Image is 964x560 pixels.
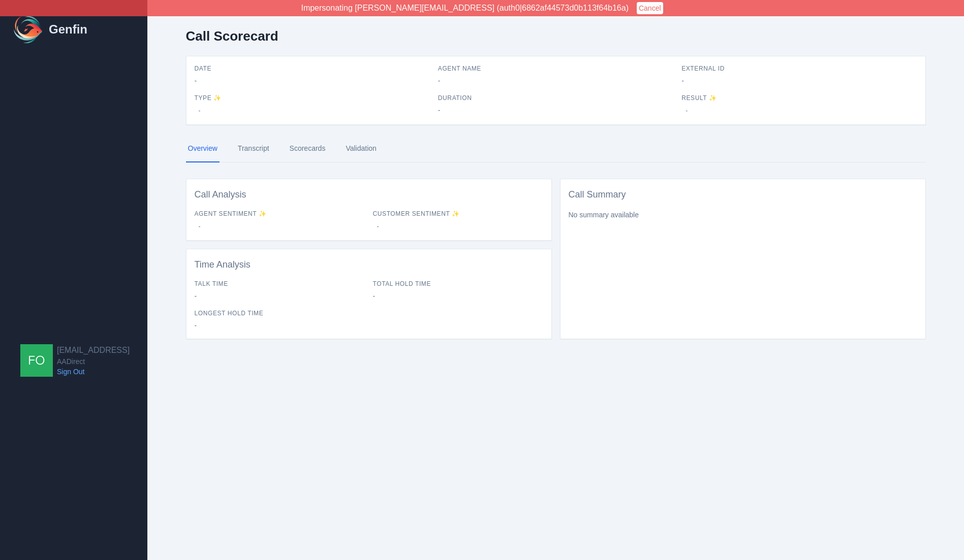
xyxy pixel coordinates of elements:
span: Date [195,64,430,73]
a: Sign Out [57,367,130,377]
span: - [195,221,205,232]
img: Logo [12,13,45,46]
a: Validation [344,135,378,162]
span: Type ✨ [195,94,430,102]
span: - [195,291,365,301]
span: - [438,105,673,115]
h3: Time Analysis [195,257,543,272]
span: - [681,76,917,86]
span: - [195,76,430,86]
span: Talk Time [195,280,365,288]
span: AADirect [57,356,130,367]
span: Longest Hold Time [195,309,365,317]
span: Total Hold Time [373,280,543,288]
h2: [EMAIL_ADDRESS] [57,344,130,356]
p: No summary available [569,210,917,220]
a: Overview [186,135,220,162]
span: - [373,221,383,232]
span: Agent Name [438,64,673,73]
h2: Call Scorecard [186,28,278,44]
a: Transcript [236,135,271,162]
span: Duration [438,94,673,102]
h3: Call Summary [569,187,917,202]
span: External ID [681,64,917,73]
img: founders@genfin.ai [20,344,53,377]
span: - [681,106,692,116]
span: - [438,76,673,86]
span: Customer Sentiment ✨ [373,210,543,218]
span: Result ✨ [681,94,917,102]
span: - [195,320,365,331]
span: - [195,106,205,116]
button: Cancel [637,2,663,14]
h3: Call Analysis [195,187,543,202]
h1: Genfin [49,21,87,38]
span: - [373,291,543,301]
span: Agent Sentiment ✨ [195,210,365,218]
a: Scorecards [288,135,328,162]
nav: Tabs [186,135,926,162]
